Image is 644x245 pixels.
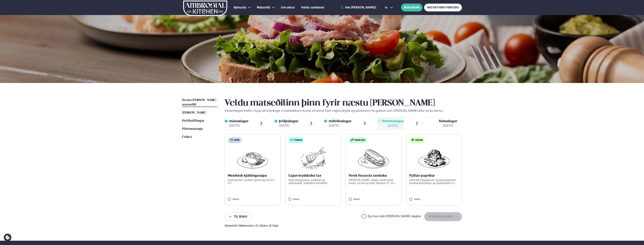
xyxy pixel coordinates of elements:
[257,5,270,10] a: Matseðill
[182,135,192,139] span: Útskrá
[235,224,255,227] span: (D ) Mjólkurvörur ,
[351,139,354,141] img: sandwich-new-16px.svg
[225,109,462,113] p: Vinsamlegast hafðu í huga að breytingar á matseðlinum kunna að koma fram vegna birgða og pöntunum...
[182,127,203,131] a: Pöntunarsaga
[281,6,295,9] span: Um okkur
[225,212,252,221] button: Til baka
[225,224,462,227] div: Ofnæmi:
[182,98,217,107] a: Næstu [PERSON_NAME] matseðill
[349,173,398,178] p: Fersk focaccia samloka
[301,6,324,9] span: Hafðu samband
[301,5,324,10] a: Hafðu samband
[228,173,277,178] p: Mexíkósk kjúklingasúpa
[229,119,248,123] span: mánudagur
[182,119,204,123] a: Prófílstillingar
[296,146,330,170] img: Fish.png
[290,138,293,141] img: fish.svg
[183,1,228,16] img: logo
[294,139,302,142] span: Fiskur
[257,6,270,9] span: Matseðill
[329,119,352,123] span: miðvikudagur
[279,119,298,123] span: þriðjudagur
[418,146,451,170] img: Vegan.png
[234,139,240,142] span: Súpa
[288,173,338,178] p: Cajun kryddaður lax
[382,119,404,123] span: fimmtudagur
[349,179,398,185] p: [PERSON_NAME] skinka, ferskt basil pesto, rucola og beef tómatar (D ) (G )
[411,138,414,141] img: Vegan.svg
[341,6,376,9] a: Hæ [PERSON_NAME]!
[230,138,233,141] img: soup.svg
[279,123,298,128] div: [DATE]
[409,179,459,185] p: með villi hrísgrjónum og karrýgrænum linsubaunafyllingu og spínatsalati (S )
[182,135,192,139] a: Útskrá
[329,123,352,128] div: [DATE]
[409,173,459,178] p: Fylltar paprikur
[288,179,338,185] p: með mangósalsa, avókadó og spínatsalati, bökuðum kartöflum
[236,146,269,170] img: Soup.png
[228,179,277,185] p: með nachos, sýrðum rjóma og osti (D ) (G )
[182,99,216,106] span: Næstu [PERSON_NAME] matseðill
[4,234,11,241] a: Cookie settings
[401,4,423,11] button: BÓKA BORÐ
[424,4,462,11] a: MATUR FYRIR FYRIRTÆKI
[229,123,248,128] div: [DATE]
[225,98,462,109] h2: Veldu matseðilinn þinn fyrir næstu [PERSON_NAME]
[234,6,246,9] span: Þjónusta
[355,139,365,142] span: Samloka
[182,111,206,115] a: [PERSON_NAME]
[382,6,396,9] button: is
[382,123,404,128] div: [DATE]
[439,123,457,128] div: [DATE]
[182,111,206,114] span: [PERSON_NAME]
[415,139,423,142] span: Vegan
[385,6,388,9] span: is
[424,212,462,221] button: [PERSON_NAME]
[269,224,278,227] span: (S ) Soja
[281,5,295,10] a: Um okkur
[182,127,203,130] span: Pöntunarsaga
[357,146,390,170] img: Panini.png
[234,5,246,10] a: Þjónusta
[255,224,269,227] span: (G ) Glúten ,
[182,119,204,122] span: Prófílstillingar
[439,119,457,123] span: föstudagur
